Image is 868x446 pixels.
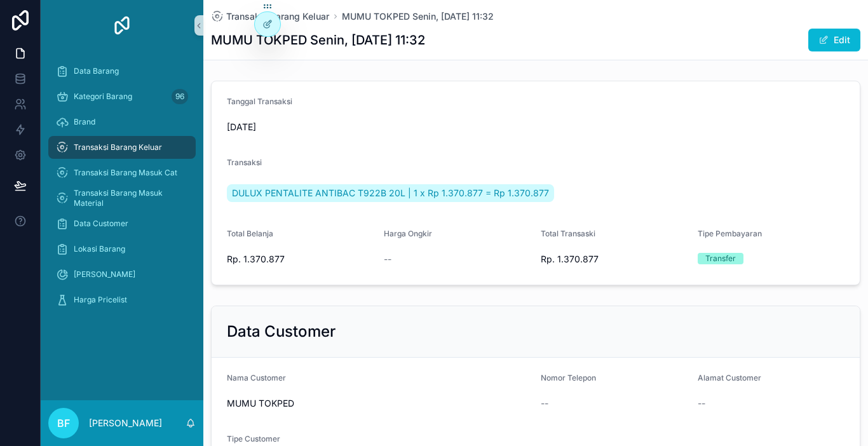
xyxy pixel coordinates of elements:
span: MUMU TOKPED [227,397,531,410]
a: Brand [48,111,196,133]
span: -- [541,397,548,410]
span: Kategori Barang [74,91,132,102]
span: -- [384,253,391,266]
a: Kategori Barang96 [48,85,196,108]
span: Data Customer [74,219,128,229]
span: Total Belanja [227,229,273,238]
a: Data Barang [48,60,196,83]
a: DULUX PENTALITE ANTIBAC T922B 20L | 1 x Rp 1.370.877 = Rp 1.370.877 [227,184,554,202]
span: Brand [74,117,95,127]
span: Transaksi Barang Keluar [226,10,329,23]
span: Total Transaski [541,229,595,238]
a: Transaksi Barang Keluar [211,10,329,23]
span: Data Barang [74,66,119,76]
span: [PERSON_NAME] [74,269,135,280]
span: Rp. 1.370.877 [227,253,374,266]
span: DULUX PENTALITE ANTIBAC T922B 20L | 1 x Rp 1.370.877 = Rp 1.370.877 [232,187,549,199]
a: Harga Pricelist [48,288,196,311]
a: Transaksi Barang Masuk Material [48,187,196,210]
h2: Data Customer [227,321,336,342]
a: MUMU TOKPED Senin, [DATE] 11:32 [342,10,494,23]
span: Transaksi [227,158,262,167]
div: Transfer [705,253,736,264]
span: Alamat Customer [698,373,761,382]
span: Nomor Telepon [541,373,596,382]
span: Harga Pricelist [74,295,127,305]
button: Edit [808,29,860,51]
span: Lokasi Barang [74,244,125,254]
span: Transaksi Barang Keluar [74,142,162,152]
div: scrollable content [41,51,203,328]
span: Nama Customer [227,373,286,382]
span: Tipe Pembayaran [698,229,762,238]
a: [PERSON_NAME] [48,263,196,286]
span: Rp. 1.370.877 [541,253,688,266]
span: [DATE] [227,121,374,133]
img: App logo [112,15,132,36]
p: [PERSON_NAME] [89,417,162,429]
span: BF [57,416,70,431]
span: Harga Ongkir [384,229,432,238]
span: Transaksi Barang Masuk Material [74,188,183,208]
span: -- [698,397,705,410]
h1: MUMU TOKPED Senin, [DATE] 11:32 [211,31,425,49]
a: Transaksi Barang Masuk Cat [48,161,196,184]
a: Lokasi Barang [48,238,196,260]
a: Transaksi Barang Keluar [48,136,196,159]
span: Tanggal Transaksi [227,97,292,106]
span: Tipe Customer [227,434,280,443]
span: Transaksi Barang Masuk Cat [74,168,177,178]
a: Data Customer [48,212,196,235]
div: 96 [172,89,188,104]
